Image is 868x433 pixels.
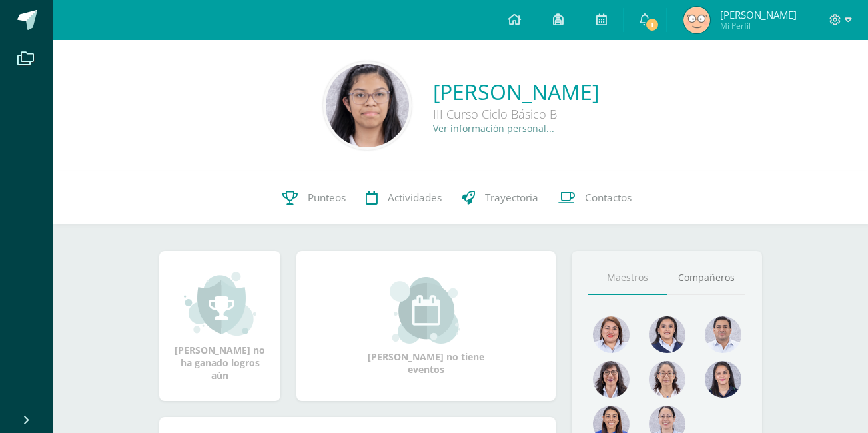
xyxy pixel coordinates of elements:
[184,270,256,337] img: achievement_small.png
[173,270,267,382] div: [PERSON_NAME] no ha ganado logros aún
[390,277,462,344] img: event_small.png
[326,64,409,147] img: bd44ea7d13b9133ba361e962e82dfcf2.png
[433,77,599,106] a: [PERSON_NAME]
[548,171,642,224] a: Contactos
[433,122,554,135] a: Ver información personal...
[452,171,548,224] a: Trayectoria
[388,191,442,205] span: Actividades
[720,8,797,21] span: [PERSON_NAME]
[593,316,630,353] img: 915cdc7588786fd8223dd02568f7fda0.png
[683,7,710,33] img: c302dc0627d63e19122ca4fbd2ee1c58.png
[433,106,599,122] div: III Curso Ciclo Básico B
[667,261,745,295] a: Compañeros
[720,20,797,31] span: Mi Perfil
[705,316,741,353] img: 9a0812c6f881ddad7942b4244ed4a083.png
[649,361,685,398] img: 0e5799bef7dad198813e0c5f14ac62f9.png
[360,277,493,376] div: [PERSON_NAME] no tiene eventos
[705,361,741,398] img: 6bc5668d4199ea03c0854e21131151f7.png
[585,191,632,205] span: Contactos
[649,316,685,353] img: 38f1825733c6dbe04eae57747697107f.png
[308,191,346,205] span: Punteos
[588,261,667,295] a: Maestros
[485,191,538,205] span: Trayectoria
[593,361,630,398] img: e4c60777b6b4805822e873edbf202705.png
[356,171,452,224] a: Actividades
[272,171,356,224] a: Punteos
[645,17,659,32] span: 1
